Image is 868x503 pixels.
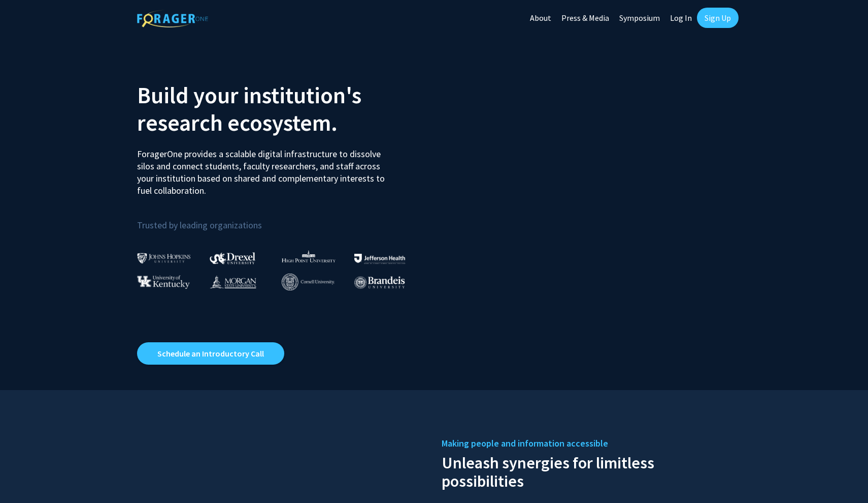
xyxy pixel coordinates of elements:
img: Thomas Jefferson University [354,254,405,263]
p: Trusted by leading organizations [137,205,426,233]
h5: Making people and information accessible [442,436,731,451]
p: ForagerOne provides a scalable digital infrastructure to dissolve silos and connect students, fac... [137,140,392,197]
h2: Build your institution's research ecosystem. [137,81,426,136]
img: Morgan State University [210,275,256,288]
a: Opens in a new tab [137,342,284,365]
img: Brandeis University [354,276,405,289]
img: Johns Hopkins University [137,253,191,263]
img: Cornell University [282,274,335,290]
a: Sign Up [697,8,739,28]
img: High Point University [282,250,336,262]
img: ForagerOne Logo [137,10,208,27]
h2: Unleash synergies for limitless possibilities [442,451,731,490]
img: Drexel University [210,252,255,264]
img: University of Kentucky [137,275,190,289]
